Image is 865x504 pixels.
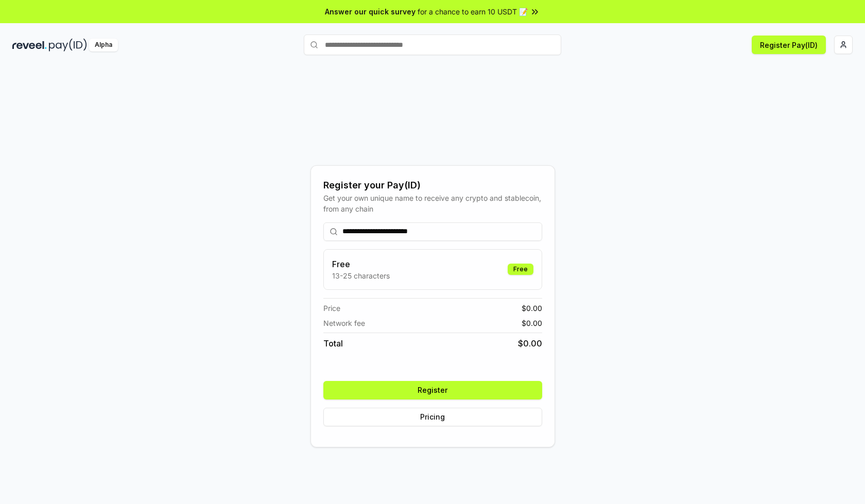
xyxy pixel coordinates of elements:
button: Register [323,381,542,399]
span: for a chance to earn 10 USDT 📝 [418,6,528,17]
h3: Free [332,258,390,270]
div: Free [508,264,533,275]
span: Network fee [323,318,365,328]
span: Total [323,337,343,350]
div: Register your Pay(ID) [323,178,542,193]
span: Answer our quick survey [325,6,416,17]
button: Register Pay(ID) [752,36,826,54]
span: Price [323,303,340,314]
p: 13-25 characters [332,270,390,281]
span: $ 0.00 [522,303,542,314]
img: pay_id [49,39,87,51]
span: $ 0.00 [522,318,542,328]
button: Pricing [323,408,542,426]
div: Alpha [89,39,118,51]
div: Get your own unique name to receive any crypto and stablecoin, from any chain [323,193,542,214]
img: reveel_dark [12,39,47,51]
span: $ 0.00 [518,337,542,350]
